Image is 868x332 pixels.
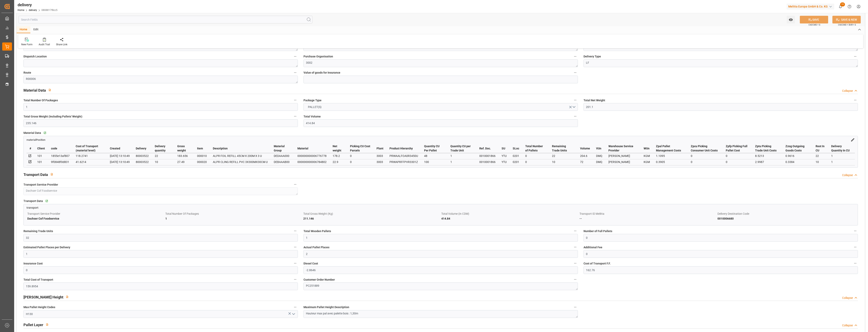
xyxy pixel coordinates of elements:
[303,229,331,233] span: Total Wooden Pallets
[691,160,720,164] div: 0
[294,144,330,153] th: Material
[274,160,291,164] div: DEBAAAB00
[29,9,37,12] a: delivery
[73,144,107,153] th: Cost of Transport (material level)
[303,71,340,75] span: Value of goods for Insurance
[831,153,852,158] div: 1
[476,144,499,153] th: Ref. Doc.
[644,153,650,158] div: KGM
[303,216,440,221] div: 211.146
[23,76,298,83] textarea: R00006
[293,261,298,266] button: Insurance Cost
[23,310,298,318] input: Type to search/select
[424,153,444,158] div: 48
[37,160,45,164] div: 101
[656,153,685,158] div: 1.1095
[608,160,638,164] div: [PERSON_NAME]
[552,160,574,164] div: 10
[177,153,191,158] div: 183.656
[39,43,50,46] div: Audit Trail
[303,114,321,119] span: Total Volume
[644,160,650,164] div: KGM
[522,144,549,153] th: Total Number of Pallets
[293,305,298,310] button: Max Pallet Height Codes
[51,153,70,158] div: 1855e13af807
[755,160,779,164] div: 2.9987
[350,160,370,164] div: 0
[43,321,51,328] button: View description
[27,138,45,141] span: materialPosition
[303,261,318,266] span: Diesel Cost
[596,153,602,158] div: DMQ
[389,153,418,158] div: PRWAALFOA0R3450U
[23,131,41,135] span: Material Data
[813,144,828,153] th: Rest In CU
[56,43,67,46] div: Share Link
[513,153,519,158] div: 0201
[21,43,33,46] div: New Form
[303,310,578,318] textarea: Hauteur max pal avec palette bois : 1,30m
[377,153,383,158] div: 3003
[271,144,294,153] th: Material Group
[330,144,347,153] th: Net weight
[293,97,298,103] button: Total Number Of Packages
[787,4,834,10] div: Melitta Europa GmbH & Co. KG
[479,153,496,158] div: 0010001866
[573,261,578,266] button: Diesel Cost
[24,204,858,210] a: transport
[502,160,507,164] div: YTU
[573,114,578,119] button: Total Volume
[136,160,149,164] div: 80003522
[110,153,130,158] div: [DATE] 13:10:49
[386,144,421,153] th: Product Hierarchy
[573,277,578,282] button: Customer Order Number
[293,228,298,234] button: Remaining Trade Units
[726,160,749,164] div: 0
[23,294,63,300] h2: [PERSON_NAME] Height
[389,160,418,164] div: PRWAPRFFPVR3301Z
[577,144,593,153] th: Volume
[177,160,191,164] div: 27.49
[27,138,45,141] a: materialPosition
[502,153,507,158] div: YTU
[479,160,496,164] div: 0010001866
[303,54,333,59] span: Purchase Organisation
[293,114,298,119] button: Total Gross Weight (Including Pallets' Weight)
[584,98,605,103] span: Total Net Weight
[787,3,836,10] button: Melitta Europa GmbH & Co. KG
[27,144,34,153] th: #
[717,216,854,221] div: 0010006680
[18,9,24,12] a: Home
[441,216,578,221] div: 414.84
[155,153,171,158] div: 22
[785,160,810,164] div: 0.3384
[853,54,858,59] button: Delivery Type
[853,97,858,103] button: Total Net Weight
[293,277,298,282] button: Total Cost of Transport
[303,282,578,290] textarea: PC251889
[63,293,71,301] button: View description
[596,160,602,164] div: DMQ
[23,54,47,59] span: Dispatch Location
[842,296,853,300] div: Collapse
[303,211,440,216] div: Total Gross Weight (Kg)
[23,322,43,328] h2: Pallet Layer
[782,144,813,153] th: Zzog Outgoing Goods Costs
[838,23,856,26] span: Ctrl/CMD + Shift + S
[34,144,48,153] th: Client
[593,144,605,153] th: VUn
[210,144,271,153] th: Description
[809,23,820,26] span: Ctrl/CMD + S
[27,211,164,216] div: Transport Service Provider
[303,103,578,111] button: open menu
[688,144,723,153] th: Zpcu Picking Consumer Unit Costs
[333,153,344,158] div: 178.2
[840,2,845,6] span: 12
[513,160,519,164] div: 0201
[552,153,574,158] div: 22
[274,153,291,158] div: DEDAAA000
[831,160,852,164] div: 1
[213,160,268,164] div: ALPR CLING REFILL PVC 3X300MX30CM U
[510,144,522,153] th: SLoc
[155,160,171,164] div: 10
